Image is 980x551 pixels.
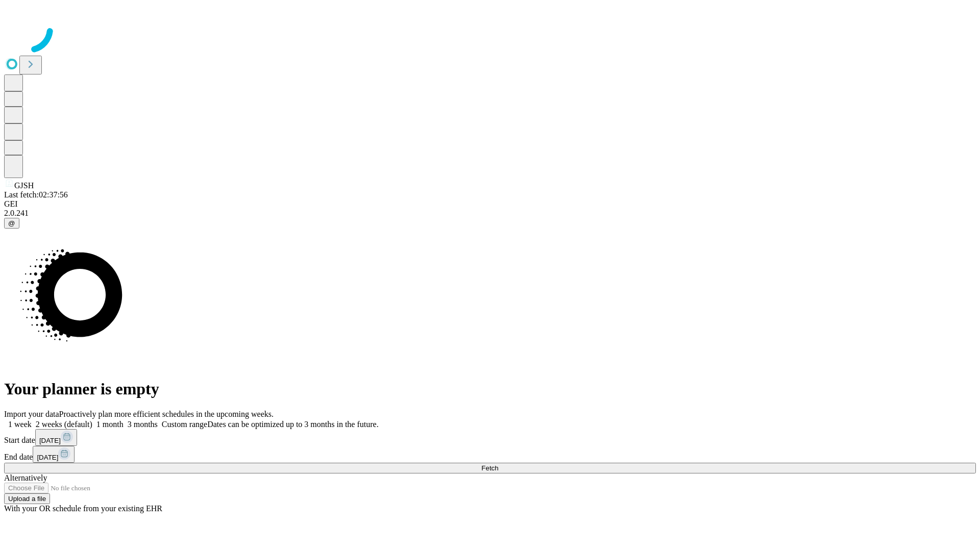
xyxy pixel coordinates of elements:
[162,420,207,429] span: Custom range
[14,181,34,190] span: GJSH
[4,380,976,398] h1: Your planner is empty
[4,209,976,218] div: 2.0.241
[128,420,158,429] span: 3 months
[8,219,15,227] span: @
[4,190,68,199] span: Last fetch: 02:37:56
[207,420,378,429] span: Dates can be optimized up to 3 months in the future.
[39,437,61,444] span: [DATE]
[8,420,32,429] span: 1 week
[4,410,59,418] span: Import your data
[4,446,976,463] div: End date
[37,454,58,461] span: [DATE]
[4,429,976,446] div: Start date
[4,493,50,504] button: Upload a file
[33,446,75,463] button: [DATE]
[35,429,77,446] button: [DATE]
[59,410,274,418] span: Proactively plan more efficient schedules in the upcoming weeks.
[96,420,124,429] span: 1 month
[4,218,19,229] button: @
[4,473,47,482] span: Alternatively
[36,420,92,429] span: 2 weeks (default)
[481,464,498,472] span: Fetch
[4,504,162,513] span: With your OR schedule from your existing EHR
[4,463,976,473] button: Fetch
[4,199,976,209] div: GEI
